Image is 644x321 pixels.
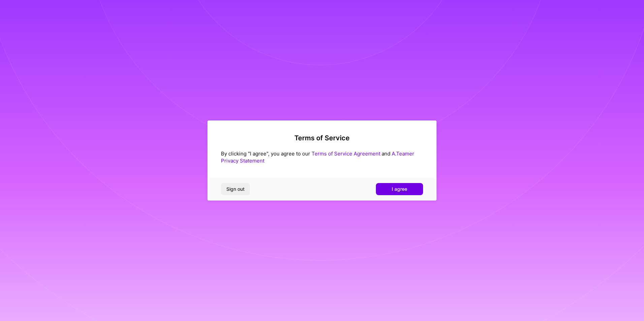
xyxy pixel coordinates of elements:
[226,186,245,192] span: Sign out
[221,183,250,195] button: Sign out
[221,134,423,142] h2: Terms of Service
[392,186,407,192] span: I agree
[312,150,380,157] a: Terms of Service Agreement
[221,150,423,164] div: By clicking "I agree", you agree to our and
[376,183,423,195] button: I agree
